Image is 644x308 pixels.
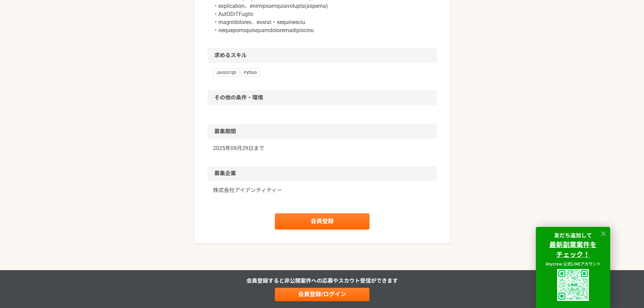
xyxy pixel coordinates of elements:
[208,124,437,139] h2: 募集期間
[549,241,597,249] a: 最新副業案件を
[275,213,369,230] a: 会員登録
[208,90,437,105] h2: その他の条件・環境
[241,68,260,76] span: Python
[208,166,437,181] h2: 募集企業
[554,231,592,239] strong: 友だち追加して
[213,68,239,76] span: JavaScript
[546,261,601,266] span: Anycrew 公式LINEアカウント
[213,186,431,194] a: 株式会社アイデンティティー
[208,48,437,63] h2: 求めるスキル
[549,239,597,249] strong: 最新副業案件を
[556,251,590,259] a: チェック！
[557,269,589,301] img: uploaded%2F9x3B4GYyuJhK5sXzQK62fPT6XL62%2F_1i3i91es70ratxpc0n6.png
[556,249,590,259] strong: チェック！
[275,288,369,301] a: 会員登録/ログイン
[246,277,398,285] p: 会員登録すると非公開案件への応募やスカウト受信ができます
[213,144,431,152] p: 2025年09月29日まで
